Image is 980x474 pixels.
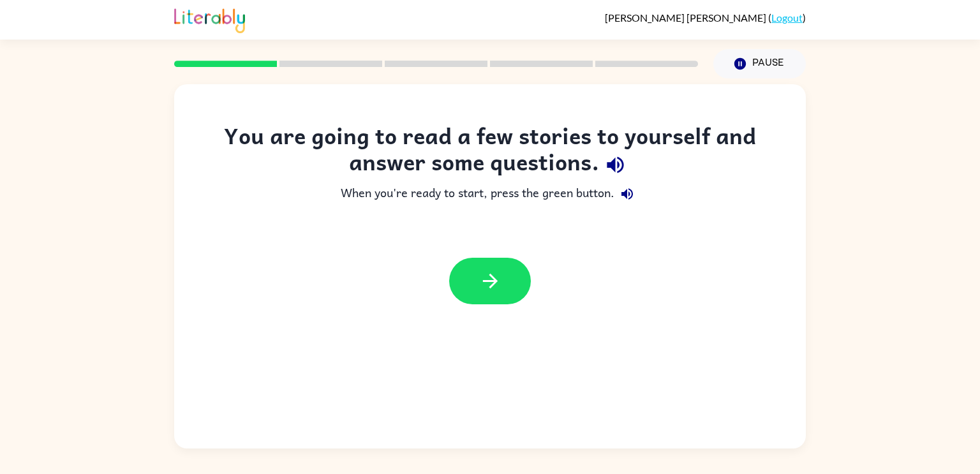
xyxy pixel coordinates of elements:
[771,11,803,24] a: Logout
[605,11,806,24] div: ( )
[713,49,806,78] button: Pause
[174,5,245,33] img: Literably
[605,11,768,24] span: [PERSON_NAME] [PERSON_NAME]
[200,181,780,207] div: When you're ready to start, press the green button.
[200,122,780,181] div: You are going to read a few stories to yourself and answer some questions.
